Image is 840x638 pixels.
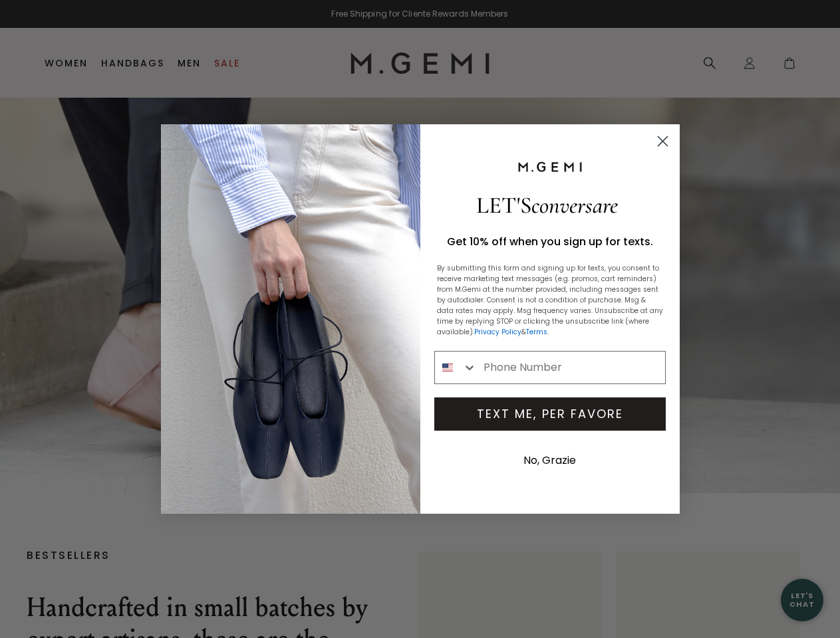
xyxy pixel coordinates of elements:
a: Terms [526,327,547,337]
button: TEXT ME, PER FAVORE [434,397,666,431]
button: No, Grazie [517,444,583,477]
span: LET'S [476,191,618,219]
button: Search Countries [435,352,478,383]
span: Get 10% off when you sign up for texts. [447,234,653,249]
button: Close dialog [651,130,674,153]
input: Phone Number [477,352,664,383]
p: By submitting this form and signing up for texts, you consent to receive marketing text messages ... [437,263,663,338]
img: M.Gemi [517,161,583,173]
a: Privacy Policy [474,327,521,337]
span: conversare [531,191,618,219]
img: United States [442,362,453,373]
img: The Una [161,124,420,513]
